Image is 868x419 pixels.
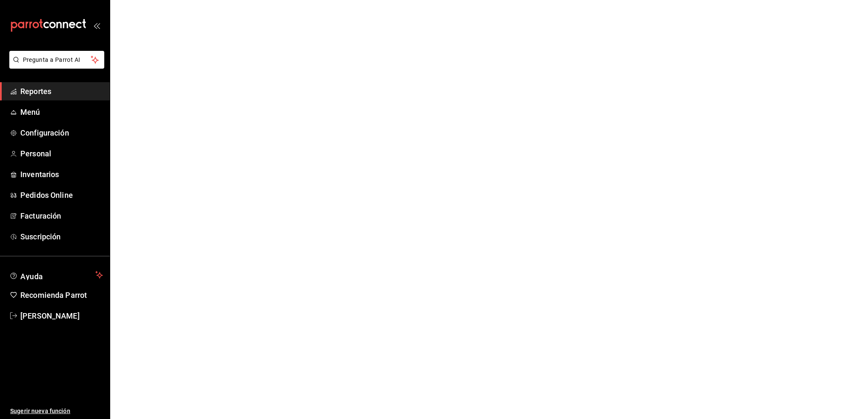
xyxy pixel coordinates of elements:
button: open_drawer_menu [93,22,100,29]
span: Ayuda [20,270,92,280]
span: Facturación [20,210,103,222]
span: [PERSON_NAME] [20,310,103,322]
span: Inventarios [20,169,103,180]
span: Sugerir nueva función [10,407,103,416]
a: Pregunta a Parrot AI [6,61,104,70]
span: Personal [20,148,103,159]
button: Pregunta a Parrot AI [9,51,104,69]
span: Recomienda Parrot [20,289,103,301]
span: Pregunta a Parrot AI [23,55,91,64]
span: Menú [20,106,103,118]
span: Reportes [20,86,103,97]
span: Configuración [20,127,103,139]
span: Suscripción [20,231,103,242]
span: Pedidos Online [20,189,103,201]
